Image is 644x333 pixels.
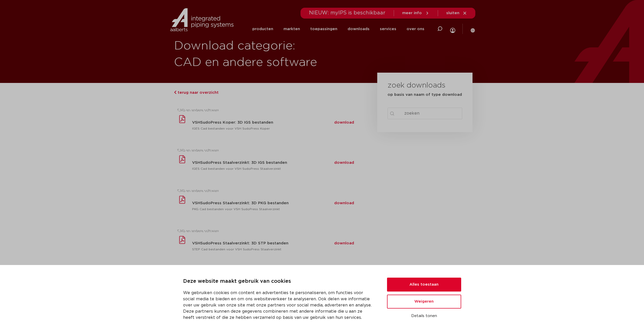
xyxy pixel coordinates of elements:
a: download [334,161,354,165]
span: terug naar overzicht [178,91,219,95]
a: terug naar overzicht [174,91,219,95]
a: over ons [407,19,424,39]
button: Alles toestaan [387,278,461,292]
span: CAD en andere software [176,148,221,153]
p: Deze website maakt gebruik van cookies [183,277,375,286]
a: services [380,19,396,39]
h3: zoek downloads [388,80,445,91]
a: download [334,201,354,205]
a: toepassingen [310,19,337,39]
h3: SudoPress Staalverzinkt: 3D IGS bestanden [192,159,291,166]
p: STEP Cad bestanden voor VSH SudoPress Staalverzinkt [192,247,359,251]
strong: VSH [192,161,200,165]
span: CAD en andere software [176,229,221,234]
p: IGES Cad bestanden voor VSH SudoPress Koper [192,127,359,130]
strong: VSH [192,241,200,245]
a: meer info [402,11,430,15]
span: meer info [402,11,422,15]
h3: SudoPress Staalverzinkt: 3D STP bestanden [192,240,291,246]
strong: op basis van naam of type download [388,93,462,97]
h1: Download categorie: CAD en andere software [174,38,320,71]
p: PKG Cad bestanden voor VSH SudoPress Staalverzinkt [192,207,359,211]
h3: SudoPress Staalverzinkt: 3D PKG bestanden [192,200,291,206]
a: download [334,121,354,124]
button: Details tonen [387,312,461,320]
a: download [334,241,354,245]
p: We gebruiken cookies om content en advertenties te personaliseren, om functies voor social media ... [183,290,375,321]
span: CAD en andere software [176,189,221,193]
a: sluiten [446,11,467,15]
span: NIEUW: myIPS is beschikbaar [309,10,385,15]
a: downloads [348,19,370,39]
nav: Menu [252,19,424,39]
strong: VSH [192,121,200,124]
h3: SudoPress Koper: 3D IGS bestanden [192,119,291,126]
a: producten [252,19,273,39]
p: IGES Cad bestanden voor VSH SudoPress Staalverzinkt [192,167,359,170]
div: my IPS [450,17,455,41]
span: sluiten [446,11,459,15]
a: markten [284,19,300,39]
strong: VSH [192,201,200,205]
button: Weigeren [387,295,461,309]
span: CAD en andere software [176,108,221,113]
